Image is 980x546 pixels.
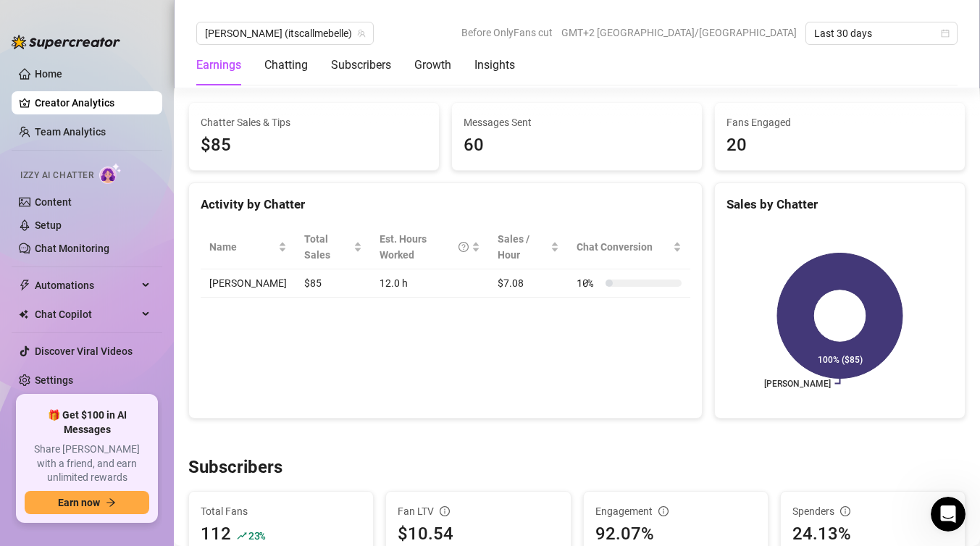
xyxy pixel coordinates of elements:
[201,132,427,159] span: $85
[726,132,953,159] div: 20
[398,503,558,519] div: Fan LTV
[25,491,149,514] button: Earn nowarrow-right
[577,239,670,255] span: Chat Conversion
[474,56,515,74] div: Insights
[35,345,133,357] a: Discover Viral Videos
[414,56,451,74] div: Growth
[726,195,953,214] div: Sales by Chatter
[296,269,371,298] td: $85
[106,497,116,508] span: arrow-right
[792,503,953,519] div: Spenders
[814,22,949,44] span: Last 30 days
[196,56,241,74] div: Earnings
[371,269,489,298] td: 12.0 h
[35,274,138,297] span: Automations
[458,231,469,263] span: question-circle
[296,225,371,269] th: Total Sales
[19,309,28,319] img: Chat Copilot
[99,163,122,184] img: AI Chatter
[489,269,568,298] td: $7.08
[205,22,365,44] span: Isabella (itscallmebelle)
[464,132,690,159] div: 60
[201,114,427,130] span: Chatter Sales & Tips
[489,225,568,269] th: Sales / Hour
[35,196,72,208] a: Content
[248,529,265,542] span: 23 %
[304,231,351,263] span: Total Sales
[58,497,100,508] span: Earn now
[25,408,149,437] span: 🎁 Get $100 in AI Messages
[201,225,296,269] th: Name
[25,442,149,485] span: Share [PERSON_NAME] with a friend, and earn unlimited rewards
[941,29,950,38] span: calendar
[35,91,151,114] a: Creator Analytics
[658,506,669,516] span: info-circle
[498,231,548,263] span: Sales / Hour
[595,503,756,519] div: Engagement
[331,56,391,74] div: Subscribers
[35,68,62,80] a: Home
[577,275,600,291] span: 10 %
[35,374,73,386] a: Settings
[237,531,247,541] span: rise
[440,506,450,516] span: info-circle
[188,456,282,479] h3: Subscribers
[19,280,30,291] span: thunderbolt
[357,29,366,38] span: team
[764,379,831,389] text: [PERSON_NAME]
[726,114,953,130] span: Fans Engaged
[201,195,690,214] div: Activity by Chatter
[840,506,850,516] span: info-circle
[561,22,797,43] span: GMT+2 [GEOGRAPHIC_DATA]/[GEOGRAPHIC_DATA]
[35,126,106,138] a: Team Analytics
[201,269,296,298] td: [PERSON_NAME]
[568,225,690,269] th: Chat Conversion
[35,243,109,254] a: Chat Monitoring
[931,497,966,532] iframe: Intercom live chat
[209,239,275,255] span: Name
[12,35,120,49] img: logo-BBDzfeDw.svg
[461,22,553,43] span: Before OnlyFans cut
[264,56,308,74] div: Chatting
[201,503,361,519] span: Total Fans
[380,231,469,263] div: Est. Hours Worked
[35,303,138,326] span: Chat Copilot
[20,169,93,182] span: Izzy AI Chatter
[35,219,62,231] a: Setup
[464,114,690,130] span: Messages Sent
